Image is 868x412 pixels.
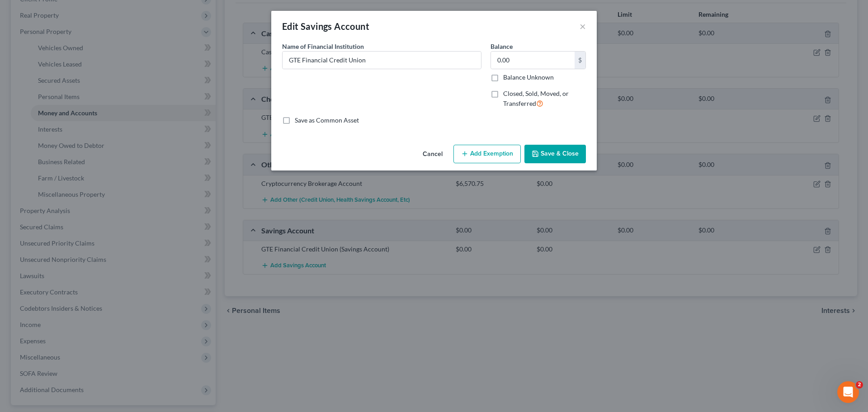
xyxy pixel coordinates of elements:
button: Save & Close [524,145,586,164]
label: Balance [491,42,513,51]
iframe: Intercom live chat [837,381,859,403]
span: Closed, Sold, Moved, or Transferred [503,90,569,107]
span: Name of Financial Institution [282,43,364,50]
div: $ [575,52,585,69]
input: Enter name... [283,52,481,69]
button: Cancel [415,146,450,164]
label: Balance Unknown [503,73,554,82]
div: Edit Savings Account [282,20,369,33]
button: Add Exemption [453,145,521,164]
span: 2 [856,381,863,388]
label: Save as Common Asset [295,116,359,125]
button: × [580,21,586,32]
input: 0.00 [491,52,575,69]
